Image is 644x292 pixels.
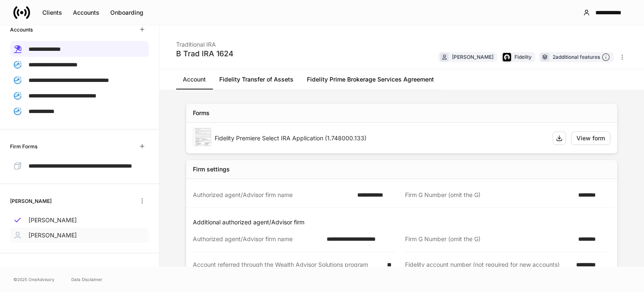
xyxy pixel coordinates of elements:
div: Firm G Number (omit the G) [405,235,573,243]
p: [PERSON_NAME] [29,216,77,224]
div: Clients [42,8,62,17]
button: Clients [37,6,68,19]
div: Accounts [73,8,99,17]
a: [PERSON_NAME] [10,228,149,243]
a: Account [176,69,213,89]
div: Firm G Number (omit the G) [405,191,573,199]
h6: [PERSON_NAME] [10,197,52,205]
a: [PERSON_NAME] [10,213,149,228]
div: Fidelity account number (not required for new accounts) [405,260,571,269]
p: [PERSON_NAME] [29,231,77,239]
div: Onboarding [110,8,143,17]
button: Accounts [68,6,105,19]
span: © 2025 OneAdvisory [13,276,55,283]
div: Authorized agent/Advisor firm name [193,235,322,243]
h6: Firm Forms [10,142,37,150]
div: View form [576,134,605,142]
a: Fidelity Prime Brokerage Services Agreement [300,69,441,89]
p: Additional authorized agent/Advisor firm [193,218,614,226]
div: Fidelity [514,53,532,61]
div: B Trad IRA 1624 [176,49,234,59]
div: 2 additional features [553,53,610,62]
div: [PERSON_NAME] [452,53,493,61]
div: Firm settings [193,165,230,174]
div: Traditional IRA [176,35,234,49]
div: Authorized agent/Advisor firm name [193,191,352,199]
div: Account referred through the Wealth Advisor Solutions program [193,260,382,269]
button: Onboarding [105,6,149,19]
h6: Accounts [10,26,33,34]
div: Fidelity Premiere Select IRA Application (1.748000.133) [215,134,546,142]
a: Fidelity Transfer of Assets [213,69,300,89]
a: Data Disclaimer [71,276,102,283]
button: View form [571,132,610,145]
div: Forms [193,109,210,117]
